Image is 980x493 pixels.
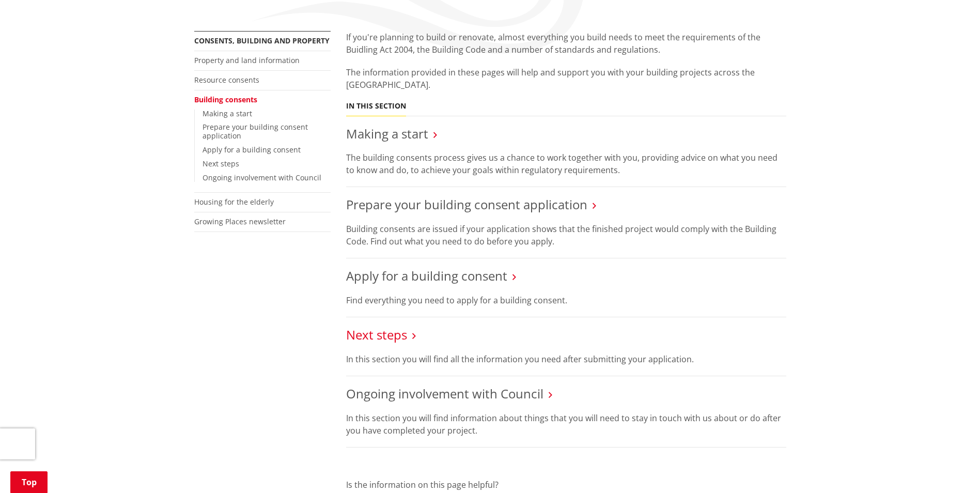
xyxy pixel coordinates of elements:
[346,66,786,91] p: The information provided in these pages will help and support you with your building projects acr...
[203,122,308,141] a: Prepare your building consent application
[203,109,252,118] a: Making a start
[346,385,543,402] a: Ongoing involvement with Council
[10,471,48,493] a: Top
[203,145,301,155] a: Apply for a building consent
[194,197,274,207] a: Housing for the elderly
[346,125,428,142] a: Making a start
[346,223,786,248] p: Building consents are issued if your application shows that the finished project would comply wit...
[194,55,300,65] a: Property and land information
[346,412,786,437] p: In this section you will find information about things that you will need to stay in touch with u...
[203,159,239,168] a: Next steps
[346,479,786,491] p: Is the information on this page helpful?
[346,326,407,343] a: Next steps
[346,31,786,56] p: If you're planning to build or renovate, almost everything you build needs to meet the requiremen...
[194,95,257,104] a: Building consents
[346,294,786,306] p: Find everything you need to apply for a building consent.
[932,450,970,487] iframe: Messenger Launcher
[346,267,507,284] a: Apply for a building consent
[346,353,786,365] p: In this section you will find all the information you need after submitting your application.
[194,217,286,226] a: Growing Places newsletter
[194,75,259,85] a: Resource consents
[194,36,330,45] a: Consents, building and property
[346,151,786,176] p: The building consents process gives us a chance to work together with you, providing advice on wh...
[346,196,587,213] a: Prepare your building consent application
[203,173,321,182] a: Ongoing involvement with Council
[346,102,406,111] h5: In this section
